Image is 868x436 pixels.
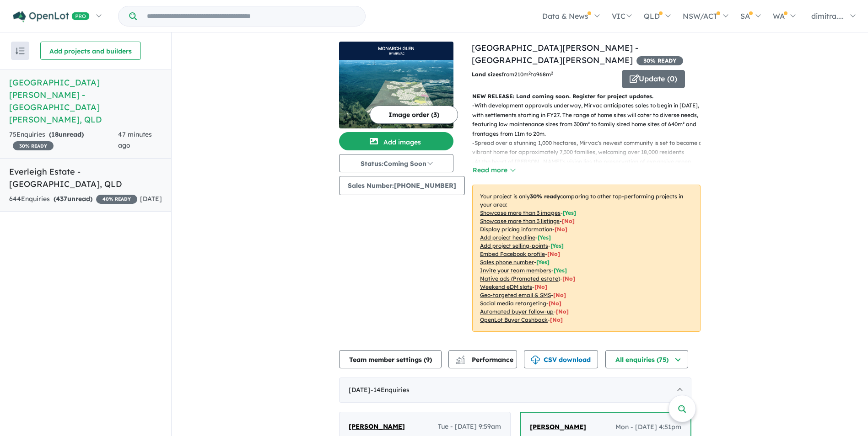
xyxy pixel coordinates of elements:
img: line-chart.svg [456,356,464,361]
img: Monarch Glen Estate - Monarch Glen [339,60,453,128]
h5: [GEOGRAPHIC_DATA][PERSON_NAME] - [GEOGRAPHIC_DATA][PERSON_NAME] , QLD [9,76,162,126]
img: bar-chart.svg [456,358,465,364]
u: Embed Facebook profile [480,250,545,257]
span: [No] [549,300,561,307]
span: 30 % READY [13,141,54,150]
span: 437 [56,195,67,203]
a: [PERSON_NAME] [349,421,405,432]
span: [DATE] [140,195,162,203]
img: Openlot PRO Logo White [13,11,90,22]
input: Try estate name, suburb, builder or developer [139,6,363,26]
span: [ Yes ] [536,259,550,266]
u: Showcase more than 3 listings [480,218,560,224]
p: Your project is only comparing to other top-performing projects in your area: - - - - - - - - - -... [472,185,701,332]
span: [ No ] [547,250,560,257]
sup: 2 [528,70,531,75]
u: Automated buyer follow-up [480,308,554,315]
span: [ Yes ] [554,267,567,274]
a: [GEOGRAPHIC_DATA][PERSON_NAME] - [GEOGRAPHIC_DATA][PERSON_NAME] [472,43,638,65]
span: - 14 Enquir ies [371,386,410,394]
h5: Everleigh Estate - [GEOGRAPHIC_DATA] , QLD [9,165,162,190]
p: NEW RELEASE: Land coming soon. Register for project updates. [472,92,701,101]
span: dimitra.... [811,11,844,21]
span: 40 % READY [96,195,137,204]
img: Monarch Glen Estate - Monarch Glen Logo [343,45,450,56]
span: [ No ] [555,226,567,233]
b: Land sizes [472,71,501,78]
strong: ( unread) [49,130,84,138]
u: Sales phone number [480,259,534,266]
span: Performance [457,356,513,364]
button: Team member settings (9) [339,350,442,368]
u: Showcase more than 3 images [480,209,561,216]
u: Display pricing information [480,226,552,233]
button: Image order (3) [370,106,458,124]
button: Read more [472,165,515,175]
button: Update (0) [622,70,685,88]
u: Native ads (Promoted estate) [480,275,560,282]
u: Geo-targeted email & SMS [480,292,551,298]
div: 644 Enquir ies [9,194,137,205]
strong: ( unread) [54,195,92,203]
div: 75 Enquir ies [9,129,118,151]
button: Sales Number:[PHONE_NUMBER] [339,176,465,195]
div: [DATE] [339,378,691,403]
u: Add project selling-points [480,242,548,249]
span: [PERSON_NAME] [530,423,586,431]
span: Tue - [DATE] 9:59am [438,421,501,432]
sup: 2 [551,70,553,75]
p: from [472,70,615,79]
span: [ Yes ] [550,242,564,249]
u: Invite your team members [480,267,551,274]
span: [No] [556,308,569,315]
span: [ Yes ] [563,209,576,216]
b: 30 % ready [530,193,560,200]
u: OpenLot Buyer Cashback [480,316,548,323]
span: [No] [534,283,547,290]
img: sort.svg [16,48,25,54]
button: Add images [339,132,453,150]
span: to [531,71,553,78]
span: 47 minutes ago [118,130,152,149]
u: Social media retargeting [480,300,546,307]
span: 30 % READY [636,56,683,65]
p: - Spread over a stunning 1,000 hectares, Mirvac’s newest community is set to become a vibrant hom... [472,138,708,157]
button: CSV download [524,350,598,368]
u: Weekend eDM slots [480,283,532,290]
button: All enquiries (75) [605,350,688,368]
span: 9 [426,356,430,364]
p: - With development approvals underway, Mirvac anticipates sales to begin in [DATE], with settleme... [472,101,708,138]
span: 18 [51,130,59,138]
img: download icon [531,356,540,365]
a: Monarch Glen Estate - Monarch Glen LogoMonarch Glen Estate - Monarch Glen [339,42,453,128]
span: [PERSON_NAME] [349,422,405,431]
button: Status:Coming Soon [339,154,453,172]
span: Mon - [DATE] 4:51pm [615,422,681,433]
u: Add project headline [480,234,535,241]
span: [ No ] [562,218,575,224]
p: - At the heart of [PERSON_NAME]’s vision lies the preservation of expansive green corridors and c... [472,157,708,195]
u: 968 m [536,71,553,78]
span: [No] [550,316,563,323]
span: [No] [562,275,575,282]
u: 210 m [514,71,531,78]
a: [PERSON_NAME] [530,422,586,433]
button: Performance [448,350,517,368]
button: Add projects and builders [40,42,141,60]
span: [ Yes ] [538,234,551,241]
span: [No] [553,292,566,298]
